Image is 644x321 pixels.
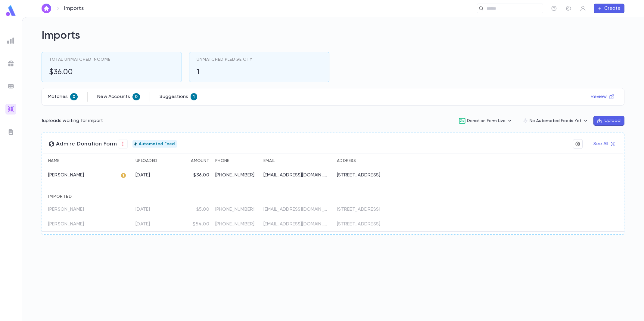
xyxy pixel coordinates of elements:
[215,221,257,227] p: [PHONE_NUMBER]
[7,128,14,136] img: letters_grey.7941b92b52307dd3b8a917253454ce1c.svg
[135,221,150,227] div: 9/14/2025
[594,4,624,13] button: Create
[7,83,14,90] img: batches_grey.339ca447c9d9533ef1741baa751efc33.svg
[263,154,275,168] div: Email
[196,206,209,212] div: $5.00
[193,172,209,178] div: $36.00
[337,172,380,178] div: [STREET_ADDRESS]
[49,57,110,62] span: Total Unmatched Income
[260,154,334,168] div: Email
[43,6,50,11] img: home_white.a664292cf8c1dea59945f0da9f25487c.svg
[48,206,84,212] p: [PERSON_NAME]
[48,221,84,227] p: [PERSON_NAME]
[42,29,624,42] h2: Imports
[215,172,257,178] p: [PHONE_NUMBER]
[197,57,253,62] span: Unmatched Pledge Qty
[191,154,209,168] div: Amount
[132,154,178,168] div: Uploaded
[135,206,150,212] div: 9/16/2025
[212,154,260,168] div: Phone
[593,116,624,126] button: Upload
[263,206,330,212] p: [EMAIL_ADDRESS][DOMAIN_NAME]
[337,154,356,168] div: Address
[48,94,68,100] p: Matches
[49,68,73,77] h5: $36.00
[215,206,257,212] p: [PHONE_NUMBER]
[518,115,593,127] button: No Automated Feeds Yet
[587,92,618,102] button: Review
[42,118,103,124] p: 1 uploads waiting for import
[7,37,14,44] img: reports_grey.c525e4749d1bce6a11f5fe2a8de1b229.svg
[48,172,84,178] p: [PERSON_NAME]
[215,154,229,168] div: Phone
[135,154,157,168] div: Uploaded
[191,94,197,99] span: 1
[5,5,17,17] img: logo
[197,68,200,77] h5: 1
[7,105,14,113] img: imports_gradient.a72c8319815fb0872a7f9c3309a0627a.svg
[263,221,330,227] p: [EMAIL_ADDRESS][DOMAIN_NAME]
[454,115,518,127] button: Donation Form Live
[70,94,78,99] span: 0
[178,154,212,168] div: Amount
[135,172,150,178] div: 9/16/2025
[42,154,117,168] div: Name
[7,60,14,67] img: campaigns_grey.99e729a5f7ee94e3726e6486bddda8f1.svg
[334,154,439,168] div: Address
[48,194,72,199] span: Imported
[337,221,380,227] div: [STREET_ADDRESS]
[160,94,188,100] p: Suggestions
[590,139,618,149] button: See All
[263,172,330,178] p: [EMAIL_ADDRESS][DOMAIN_NAME]
[132,94,140,99] span: 0
[97,94,130,100] p: New Accounts
[337,206,380,212] div: [STREET_ADDRESS]
[48,139,128,149] span: Admire Donation Form
[64,5,84,12] p: Imports
[193,221,209,227] div: $54.00
[48,154,59,168] div: Name
[136,142,177,146] span: Automated Feed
